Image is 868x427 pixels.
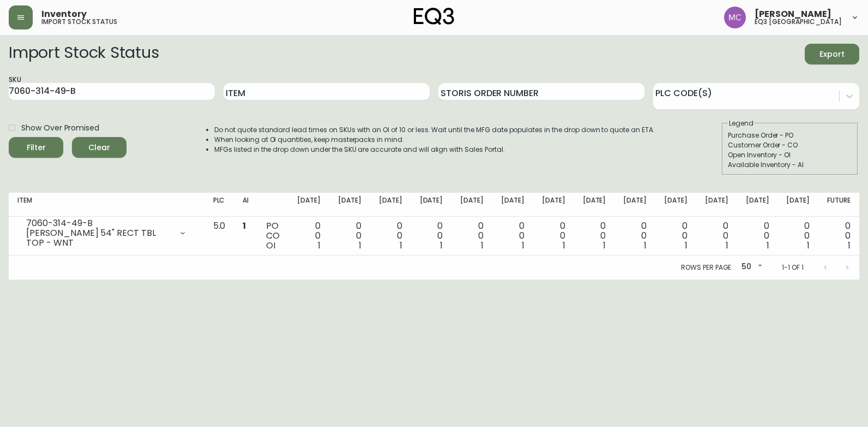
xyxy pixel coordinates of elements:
span: 1 [685,239,688,252]
span: Inventory [41,10,87,19]
div: PO CO [266,221,280,251]
th: [DATE] [451,193,492,217]
span: 1 [440,239,443,252]
span: OI [266,239,275,252]
div: Customer Order - CO [728,140,852,150]
p: 1-1 of 1 [782,263,804,272]
span: 1 [644,239,647,252]
li: MFGs listed in the drop down under the SKU are accurate and will align with Sales Portal. [214,145,655,155]
div: [PERSON_NAME] 54" RECT TBL TOP - WNT [26,228,172,248]
div: 0 0 [746,221,769,251]
span: 1 [767,239,769,252]
span: 1 [563,239,565,252]
th: [DATE] [777,193,818,217]
th: [DATE] [492,193,533,217]
th: [DATE] [411,193,452,217]
div: Available Inventory - AI [728,160,852,170]
h5: import stock status [41,19,117,25]
div: 0 0 [542,221,565,251]
span: Show Over Promised [21,122,99,134]
div: 0 0 [420,221,443,251]
span: 1 [400,239,402,252]
span: 1 [848,239,851,252]
th: [DATE] [614,193,655,217]
span: 1 [359,239,361,252]
span: 1 [726,239,728,252]
span: Export [813,48,851,61]
th: PLC [204,193,234,217]
div: 0 0 [705,221,728,251]
th: Item [9,193,204,217]
div: 50 [737,258,764,276]
li: When looking at OI quantities, keep masterpacks in mind. [214,135,655,145]
th: [DATE] [288,193,329,217]
h2: Import Stock Status [9,44,159,64]
th: [DATE] [655,193,696,217]
p: Rows per page: [681,263,733,272]
img: 6dbdb61c5655a9a555815750a11666cc [724,7,746,28]
td: 5.0 [204,217,234,256]
img: logo [414,8,454,25]
div: Open Inventory - OI [728,150,852,160]
span: [PERSON_NAME] [755,10,831,19]
li: Do not quote standard lead times on SKUs with an OI of 10 or less. Wait until the MFG date popula... [214,125,655,135]
span: 1 [243,220,246,232]
th: [DATE] [370,193,411,217]
div: 7060-314-49-B [26,218,172,228]
th: [DATE] [329,193,370,217]
span: 1 [603,239,606,252]
th: AI [234,193,257,217]
th: [DATE] [574,193,615,217]
span: Clear [81,141,118,155]
div: 7060-314-49-B[PERSON_NAME] 54" RECT TBL TOP - WNT [17,221,196,245]
h5: eq3 [GEOGRAPHIC_DATA] [755,19,842,25]
div: 0 0 [583,221,606,251]
div: 0 0 [460,221,484,251]
span: 1 [318,239,321,252]
th: [DATE] [533,193,574,217]
span: 1 [481,239,484,252]
div: Purchase Order - PO [728,131,852,140]
span: 1 [522,239,525,252]
button: Filter [9,137,63,158]
legend: Legend [728,118,755,128]
div: 0 0 [827,221,851,251]
div: 0 0 [664,221,688,251]
div: Filter [27,141,46,155]
button: Export [805,44,859,64]
div: 0 0 [297,221,321,251]
div: 0 0 [623,221,647,251]
button: Clear [72,137,126,158]
span: 1 [807,239,810,252]
th: [DATE] [696,193,737,217]
th: [DATE] [737,193,778,217]
div: 0 0 [786,221,810,251]
div: 0 0 [501,221,525,251]
th: Future [818,193,859,217]
div: 0 0 [338,221,361,251]
div: 0 0 [379,221,402,251]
